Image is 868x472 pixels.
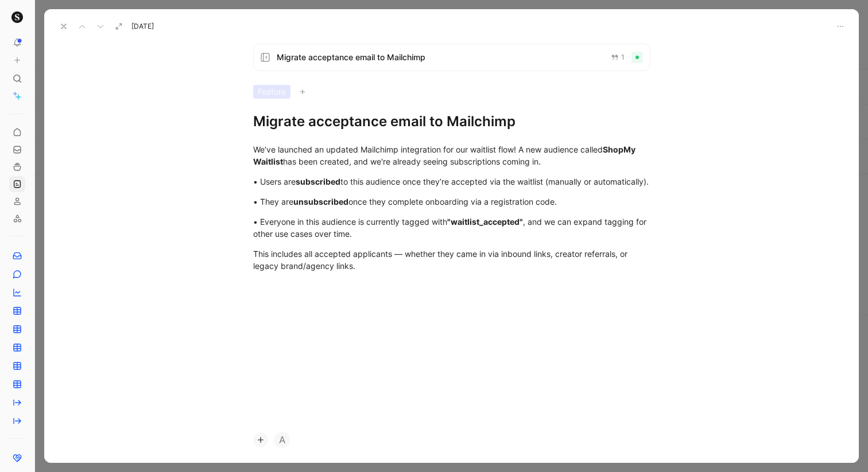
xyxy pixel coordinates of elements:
[131,22,154,31] span: [DATE]
[9,9,25,25] button: shopmy
[253,196,650,208] div: • They are once they complete onboarding via a registration code.
[11,11,23,23] img: shopmy
[253,248,650,272] div: This includes all accepted applicants — whether they came in via inbound links, creator referrals...
[278,434,285,446] text: A
[253,85,290,99] div: Feature
[253,143,650,167] div: We’ve launched an updated Mailchimp integration for our waitlist flow! A new audience called has ...
[253,175,650,188] div: • Users are to this audience once they’re accepted via the waitlist (manually or automatically).
[609,51,627,64] button: 1
[274,432,290,448] svg: Archived
[253,216,650,240] div: • Everyone in this audience is currently tagged with , and we can expand tagging for other use ca...
[273,431,291,449] div: Archived
[293,197,348,206] span: unsubscribed
[296,177,340,186] span: subscribed
[277,50,602,64] span: Migrate acceptance email to Mailchimp
[621,54,625,61] span: 1
[253,85,650,99] div: Feature
[253,112,650,131] h1: Migrate acceptance email to Mailchimp
[447,217,523,227] span: "waitlist_accepted"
